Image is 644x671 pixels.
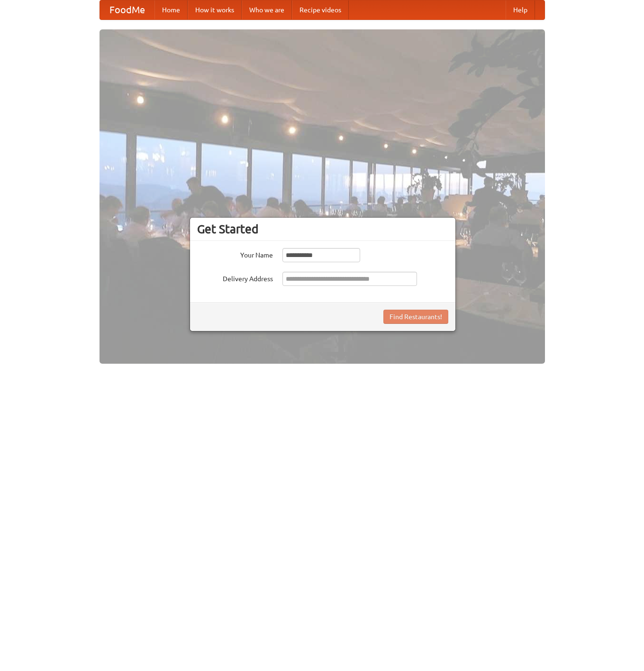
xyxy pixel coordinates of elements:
[197,222,448,236] h3: Get Started
[188,0,242,19] a: How it works
[100,0,154,19] a: FoodMe
[383,310,448,324] button: Find Restaurants!
[292,0,349,19] a: Recipe videos
[154,0,188,19] a: Home
[197,248,273,260] label: Your Name
[242,0,292,19] a: Who we are
[197,272,273,284] label: Delivery Address
[506,0,535,19] a: Help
